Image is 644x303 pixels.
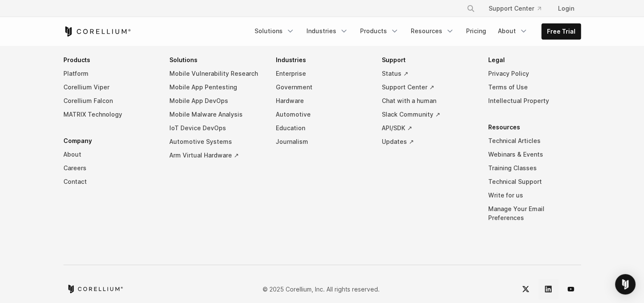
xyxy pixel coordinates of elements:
[542,24,581,39] a: Free Trial
[169,80,262,94] a: Mobile App Pentesting
[169,149,262,162] a: Arm Virtual Hardware ↗
[263,285,380,294] p: © 2025 Corellium, Inc. All rights reserved.
[488,175,581,189] a: Technical Support
[382,135,475,149] a: Updates ↗
[63,26,131,37] a: Corellium Home
[561,279,581,299] a: YouTube
[488,80,581,94] a: Terms of Use
[63,53,581,237] div: Navigation Menu
[169,67,262,80] a: Mobile Vulnerability Research
[276,135,369,149] a: Journalism
[538,279,558,299] a: LinkedIn
[355,23,404,39] a: Products
[482,1,548,16] a: Support Center
[249,23,581,40] div: Navigation Menu
[63,94,156,108] a: Corellium Falcon
[169,108,262,121] a: Mobile Malware Analysis
[406,23,459,39] a: Resources
[382,67,475,80] a: Status ↗
[63,161,156,175] a: Careers
[249,23,300,39] a: Solutions
[67,285,123,293] a: Corellium home
[301,23,353,39] a: Industries
[382,80,475,94] a: Support Center ↗
[63,175,156,189] a: Contact
[382,108,475,121] a: Slack Community ↗
[382,121,475,135] a: API/SDK ↗
[488,148,581,161] a: Webinars & Events
[463,1,478,16] button: Search
[493,23,533,39] a: About
[276,80,369,94] a: Government
[169,135,262,149] a: Automotive Systems
[488,161,581,175] a: Training Classes
[382,94,475,108] a: Chat with a human
[488,189,581,202] a: Write for us
[169,94,262,108] a: Mobile App DevOps
[276,67,369,80] a: Enterprise
[276,94,369,108] a: Hardware
[169,121,262,135] a: IoT Device DevOps
[63,80,156,94] a: Corellium Viper
[461,23,491,39] a: Pricing
[488,67,581,80] a: Privacy Policy
[63,67,156,80] a: Platform
[63,108,156,121] a: MATRIX Technology
[488,134,581,148] a: Technical Articles
[551,1,581,16] a: Login
[488,202,581,225] a: Manage Your Email Preferences
[456,1,581,16] div: Navigation Menu
[488,94,581,108] a: Intellectual Property
[276,108,369,121] a: Automotive
[276,121,369,135] a: Education
[515,279,536,299] a: Twitter
[615,274,635,294] div: Open Intercom Messenger
[63,148,156,161] a: About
